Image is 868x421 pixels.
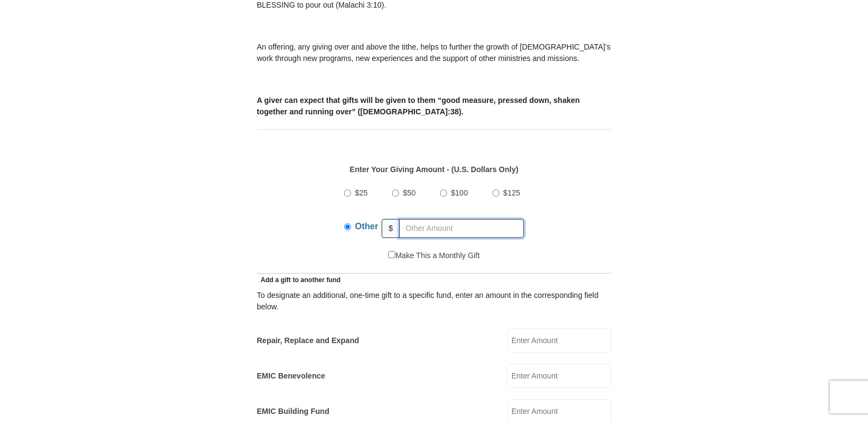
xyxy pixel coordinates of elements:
[451,188,468,197] span: $100
[257,41,611,64] p: An offering, any giving over and above the tithe, helps to further the growth of [DEMOGRAPHIC_DAT...
[507,364,611,388] input: Enter Amount
[507,328,611,352] input: Enter Amount
[349,165,518,174] strong: Enter Your Giving Amount - (U.S. Dollars Only)
[382,219,400,238] span: $
[257,335,359,346] label: Repair, Replace and Expand
[257,370,325,382] label: EMIC Benevolence
[257,276,341,284] span: Add a gift to another fund
[355,222,378,231] span: Other
[388,251,395,258] input: Make This a Monthly Gift
[257,290,611,313] div: To designate an additional, one-time gift to a specific fund, enter an amount in the correspondin...
[257,96,580,116] b: A giver can expect that gifts will be given to them “good measure, pressed down, shaken together ...
[355,188,367,197] span: $25
[503,188,520,197] span: $125
[403,188,415,197] span: $50
[399,219,524,238] input: Other Amount
[388,250,480,261] label: Make This a Monthly Gift
[257,406,329,417] label: EMIC Building Fund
